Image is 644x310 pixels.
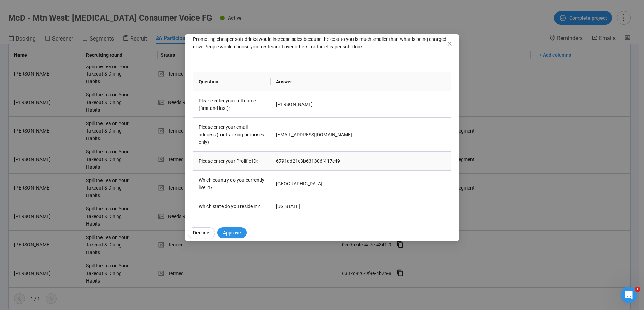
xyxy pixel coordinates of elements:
[193,152,271,171] td: Please enter your Prolific ID:
[193,72,271,91] th: Question
[447,41,452,46] span: close
[271,152,451,171] td: 6791ad21c3b631306f417c49
[193,118,271,152] td: Please enter your email address (for tracking purposes only):
[621,287,637,303] iframe: Intercom live chat
[193,197,271,216] td: Which state do you reside in?
[271,72,451,91] th: Answer
[271,91,451,118] td: [PERSON_NAME]
[271,216,451,242] td: Kalispell
[271,118,451,152] td: [EMAIL_ADDRESS][DOMAIN_NAME]
[193,229,210,237] span: Decline
[193,216,271,242] td: Which of the following areas do you live in?
[193,171,271,197] td: Which country do you currently live in?
[635,287,640,292] span: 1
[446,40,453,48] button: Close
[271,171,451,197] td: [GEOGRAPHIC_DATA]
[217,227,247,238] button: Approve
[188,227,215,238] button: Decline
[223,229,241,237] span: Approve
[193,35,451,50] div: Promoting cheaper soft drinks would increase sales because the cost to you is much smaller than w...
[193,91,271,118] td: Please enter your full name (first and last):
[271,197,451,216] td: [US_STATE]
